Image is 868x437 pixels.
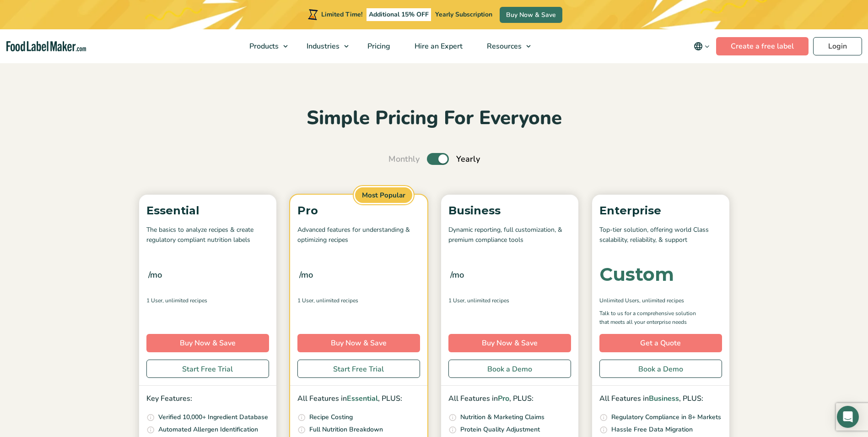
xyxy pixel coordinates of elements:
[146,202,269,219] p: Essential
[295,29,353,63] a: Industries
[356,29,400,63] a: Pricing
[309,412,353,422] p: Recipe Costing
[403,29,473,63] a: Hire an Expert
[611,425,693,435] p: Hassle Free Data Migration
[611,412,721,422] p: Regulatory Compliance in 8+ Markets
[135,106,734,131] h2: Simple Pricing For Everyone
[639,296,684,305] span: , Unlimited Recipes
[297,202,420,219] p: Pro
[599,225,722,246] p: Top-tier solution, offering world Class scalability, reliability, & support
[309,425,383,435] p: Full Nutrition Breakdown
[304,41,340,51] span: Industries
[347,393,378,404] span: Essential
[484,41,523,51] span: Resources
[500,7,562,23] a: Buy Now & Save
[599,309,705,327] p: Talk to us for a comprehensive solution that meets all your enterprise needs
[435,10,492,19] span: Yearly Subscription
[146,296,162,305] span: 1 User
[599,265,674,284] div: Custom
[158,412,268,422] p: Verified 10,000+ Ingredient Database
[599,393,722,405] p: All Features in , PLUS:
[448,393,571,405] p: All Features in , PLUS:
[146,225,269,246] p: The basics to analyze recipes & create regulatory compliant nutrition labels
[148,268,162,281] span: /mo
[247,41,280,51] span: Products
[599,296,639,305] span: Unlimited Users
[354,186,414,205] span: Most Popular
[498,393,509,404] span: Pro
[813,37,862,55] a: Login
[599,360,722,378] a: Book a Demo
[448,360,571,378] a: Book a Demo
[599,334,722,352] a: Get a Quote
[237,29,292,63] a: Products
[475,29,535,63] a: Resources
[448,225,571,246] p: Dynamic reporting, full customization, & premium compliance tools
[450,268,464,281] span: /mo
[297,296,313,305] span: 1 User
[427,153,449,165] label: Toggle
[837,406,859,428] div: Open Intercom Messenger
[448,296,464,305] span: 1 User
[599,202,722,219] p: Enterprise
[388,153,420,165] span: Monthly
[716,37,809,55] a: Create a free label
[365,41,391,51] span: Pricing
[297,334,420,352] a: Buy Now & Save
[146,360,269,378] a: Start Free Trial
[297,360,420,378] a: Start Free Trial
[448,202,571,219] p: Business
[313,296,358,305] span: , Unlimited Recipes
[158,425,258,435] p: Automated Allergen Identification
[297,225,420,246] p: Advanced features for understanding & optimizing recipes
[321,10,362,19] span: Limited Time!
[146,393,269,405] p: Key Features:
[297,393,420,405] p: All Features in , PLUS:
[412,41,464,51] span: Hire an Expert
[649,393,679,404] span: Business
[367,8,431,21] span: Additional 15% OFF
[162,296,207,305] span: , Unlimited Recipes
[460,425,540,435] p: Protein Quality Adjustment
[299,268,313,281] span: /mo
[146,334,269,352] a: Buy Now & Save
[448,334,571,352] a: Buy Now & Save
[460,412,545,422] p: Nutrition & Marketing Claims
[464,296,509,305] span: , Unlimited Recipes
[456,153,480,165] span: Yearly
